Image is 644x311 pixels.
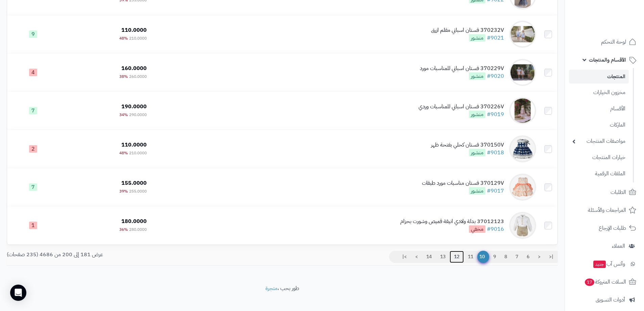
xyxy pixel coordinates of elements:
[601,37,626,47] span: لوحة التحكم
[469,111,485,118] span: منشور
[588,205,626,215] span: المراجعات والأسئلة
[509,97,536,124] img: 370226V فستان اسباني للمناسبات وردي
[569,292,640,308] a: أدوات التسويق
[509,21,536,48] img: 370232V فستان اسباني مقلم ازرق
[593,259,625,269] span: وآتس آب
[469,72,485,80] span: منشور
[569,70,629,84] a: المنتجات
[509,212,536,239] img: 37012123 بدلة ولادي انيقة قميص وشورت بحزام
[487,149,504,157] a: #9018
[612,241,625,251] span: العملاء
[509,135,536,162] img: 370150V فستان كحلي بفتحة ظهر
[487,34,504,42] a: #9021
[121,64,147,72] span: 160.0000
[422,251,436,263] a: 14
[569,274,640,290] a: السلات المتروكة17
[533,251,545,263] a: <
[487,72,504,80] a: #9020
[569,238,640,254] a: العملاء
[129,150,147,156] span: 210.0000
[584,277,626,287] span: السلات المتروكة
[450,251,464,263] a: 12
[129,73,147,80] span: 260.0000
[121,26,147,34] span: 110.0000
[398,251,411,263] a: >|
[411,251,422,263] a: >
[522,251,534,263] a: 6
[569,85,629,100] a: مخزون الخيارات
[119,73,128,80] span: 38%
[469,149,485,156] span: منشور
[569,220,640,236] a: طلبات الإرجاع
[29,30,37,38] span: 9
[119,226,128,232] span: 36%
[436,251,450,263] a: 13
[121,217,147,225] span: 180.0000
[463,251,478,263] a: 11
[119,150,128,156] span: 48%
[569,166,629,181] a: الملفات الرقمية
[431,141,504,149] div: 370150V فستان كحلي بفتحة ظهر
[569,118,629,132] a: الماركات
[119,35,128,41] span: 48%
[10,285,26,301] div: Open Intercom Messenger
[129,112,147,118] span: 290.0000
[422,179,504,187] div: 370129V فستان مناسبات مورد طبقات
[29,145,37,153] span: 2
[119,188,128,194] span: 39%
[129,188,147,194] span: 255.0000
[545,251,558,263] a: |<
[569,34,640,50] a: لوحة التحكم
[119,112,128,118] span: 34%
[487,187,504,195] a: #9017
[611,187,626,197] span: الطلبات
[121,141,147,149] span: 110.0000
[29,107,37,114] span: 7
[487,110,504,118] a: #9019
[469,187,485,195] span: منشور
[400,218,504,225] div: 37012123 بدلة ولادي انيقة قميص وشورت بحزام
[129,35,147,41] span: 210.0000
[511,251,523,263] a: 7
[469,34,485,42] span: منشور
[509,59,536,86] img: 370229V فستان اسباني للمناسبات مورد
[569,134,629,149] a: مواصفات المنتجات
[596,295,625,305] span: أدوات التسويق
[121,103,147,111] span: 190.0000
[599,223,626,233] span: طلبات الإرجاع
[569,150,629,165] a: خيارات المنتجات
[569,102,629,116] a: الأقسام
[489,251,500,263] a: 9
[487,225,504,233] a: #9016
[469,225,485,233] span: مخفي
[265,284,278,292] a: متجرة
[420,65,504,72] div: 370229V فستان اسباني للمناسبات مورد
[419,103,504,111] div: 370226V فستان اسباني للمناسبات وردي
[121,179,147,187] span: 155.0000
[589,55,626,65] span: الأقسام والمنتجات
[129,226,147,232] span: 280.0000
[29,183,37,191] span: 7
[29,222,37,229] span: 1
[569,184,640,200] a: الطلبات
[477,251,489,263] span: 10
[2,251,282,259] div: عرض 181 إلى 200 من 4686 (235 صفحات)
[593,261,606,268] span: جديد
[509,174,536,201] img: 370129V فستان مناسبات مورد طبقات
[431,26,504,34] div: 370232V فستان اسباني مقلم ازرق
[29,69,37,76] span: 4
[569,256,640,272] a: وآتس آبجديد
[585,279,594,286] span: 17
[569,202,640,218] a: المراجعات والأسئلة
[500,251,511,263] a: 8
